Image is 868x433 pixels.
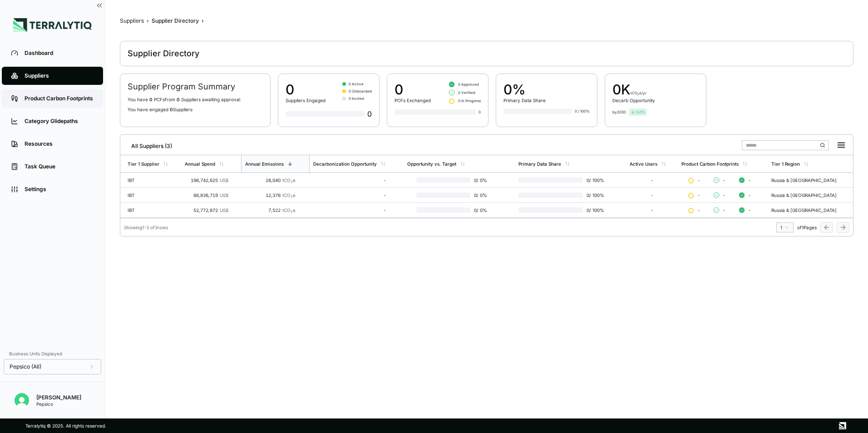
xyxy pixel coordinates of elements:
[612,109,626,115] div: by 2030
[630,207,674,213] div: -
[349,96,364,101] span: 0 Invited
[313,192,386,198] div: -
[291,180,293,184] sub: 2
[25,49,94,57] div: Dashboard
[170,107,173,112] span: 0
[202,17,204,25] span: ›
[395,98,431,103] div: PCFs Exchanged
[723,207,725,213] span: -
[612,81,655,98] div: 0 K
[748,192,751,198] span: -
[245,177,296,183] div: 28,040
[771,207,849,213] div: Russia & [GEOGRAPHIC_DATA]
[120,17,144,25] div: Suppliers
[313,177,386,183] div: -
[776,222,794,232] button: 1
[25,95,94,102] div: Product Carbon Footprints
[128,177,178,183] div: IBT
[282,192,296,198] span: tCO e
[636,109,645,115] span: 0.0 %
[395,81,431,98] div: 0
[124,139,172,150] div: All Suppliers (3)
[147,17,149,25] span: ›
[177,97,180,102] span: 0
[15,393,29,408] img: Erik Hut
[503,81,546,98] div: 0%
[612,98,655,103] div: Decarb Opportunity
[36,394,81,401] div: [PERSON_NAME]
[797,225,817,230] span: of 1 Pages
[282,177,296,183] span: tCO e
[313,207,386,213] div: -
[220,177,228,183] span: US$
[681,161,739,167] div: Product Carbon Footprints
[470,177,494,183] span: 0 / 0 %
[478,109,481,115] div: 0
[124,225,168,230] div: Showing 1 - 3 of 3 rows
[128,48,199,59] div: Supplier Directory
[128,81,263,92] h2: Supplier Program Summary
[697,192,700,198] span: -
[185,161,215,167] div: Annual Spend
[771,192,849,198] div: Russia & [GEOGRAPHIC_DATA]
[245,207,296,213] div: 7,522
[220,192,228,198] span: US$
[697,177,700,183] span: -
[282,207,296,213] span: tCO e
[185,192,228,198] div: 86,836,719
[11,389,33,411] button: Open user button
[245,192,296,198] div: 12,376
[149,97,153,102] span: 0
[128,192,178,198] div: IBT
[36,401,81,407] div: Pepsico
[4,348,101,359] div: Business Units Displayed
[25,118,94,125] div: Category Glidepaths
[407,161,456,167] div: Opportunity vs. Target
[748,207,751,213] span: -
[313,161,377,167] div: Decarbonization Opportunity
[583,207,606,213] span: 0 / 100 %
[349,89,372,94] span: 0 Onboarded
[575,108,590,114] div: 0 / 100%
[503,98,546,103] div: Primary Data Share
[780,225,789,230] div: 1
[25,140,94,148] div: Resources
[583,192,606,198] span: 0 / 100 %
[723,177,725,183] span: -
[723,192,725,198] span: -
[630,177,674,183] div: -
[748,177,751,183] span: -
[470,207,494,213] span: 0 / 0 %
[458,90,475,95] span: 0 Verified
[286,108,372,119] div: 0
[349,81,364,87] span: 0 Active
[470,192,494,198] span: 0 / 0 %
[25,163,94,170] div: Task Queue
[13,18,92,32] img: Logo
[128,207,178,213] div: IBT
[245,161,284,167] div: Annual Emissions
[286,98,325,103] div: Suppliers Engaged
[631,91,646,95] span: tCO₂e/yr
[128,107,263,112] p: You have engaged Suppliers
[185,177,228,183] div: 196,742,625
[291,195,293,199] sub: 2
[697,207,700,213] span: -
[10,363,41,370] span: Pepsico (All)
[518,161,561,167] div: Primary Data Share
[771,177,849,183] div: Russia & [GEOGRAPHIC_DATA]
[630,161,657,167] div: Active Users
[128,97,263,102] p: You have PCF s from Supplier s awaiting approval
[458,98,481,103] span: 0 In Progress
[291,210,293,214] sub: 2
[771,161,800,167] div: Tier 1 Region
[583,177,606,183] span: 0 / 100 %
[458,82,479,87] span: 0 Approved
[25,186,94,193] div: Settings
[220,207,228,213] span: US$
[152,17,199,25] div: Supplier Directory
[128,161,159,167] div: Tier 1 Supplier
[286,81,325,98] div: 0
[185,207,228,213] div: 52,772,872
[630,192,674,198] div: -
